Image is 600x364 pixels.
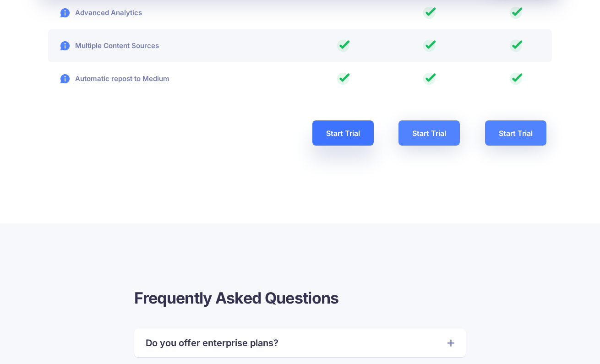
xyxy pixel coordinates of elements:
[48,73,169,84] p: Automatic repost to Medium
[312,120,374,146] a: Start Trial
[48,40,159,51] p: Multiple Content Sources
[485,120,546,146] a: Start Trial
[146,336,454,350] a: Do you offer enterprise plans?
[48,7,142,18] p: Advanced Analytics
[398,120,460,146] a: Start Trial
[134,288,465,308] h3: Frequently Asked Questions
